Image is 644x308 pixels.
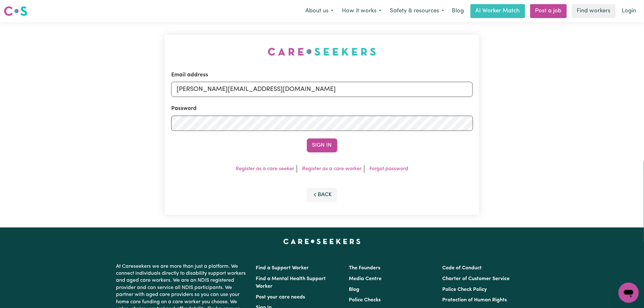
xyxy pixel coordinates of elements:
[256,276,326,289] a: Find a Mental Health Support Worker
[171,82,473,97] input: Email address
[349,298,381,303] a: Police Checks
[302,166,362,171] a: Register as a care worker
[307,188,337,202] button: Back
[349,266,381,271] a: The Founders
[572,4,616,18] a: Find workers
[349,287,360,292] a: Blog
[256,295,305,300] a: Post your care needs
[283,239,361,244] a: Careseekers home page
[442,298,507,303] a: Protection of Human Rights
[471,4,525,18] a: AI Worker Match
[619,283,639,303] iframe: Button to launch messaging window
[4,4,27,18] a: Careseekers logo
[442,276,510,281] a: Charter of Customer Service
[442,287,487,292] a: Police Check Policy
[448,4,468,18] a: Blog
[349,276,382,281] a: Media Centre
[236,166,294,171] a: Register as a care seeker
[338,4,386,18] button: How it works
[307,138,337,152] button: Sign In
[4,5,27,17] img: Careseekers logo
[171,105,197,113] label: Password
[618,4,640,18] a: Login
[369,166,408,171] a: Forgot password
[256,266,309,271] a: Find a Support Worker
[171,71,208,79] label: Email address
[442,266,482,271] a: Code of Conduct
[301,4,338,18] button: About us
[386,4,448,18] button: Safety & resources
[530,4,567,18] a: Post a job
